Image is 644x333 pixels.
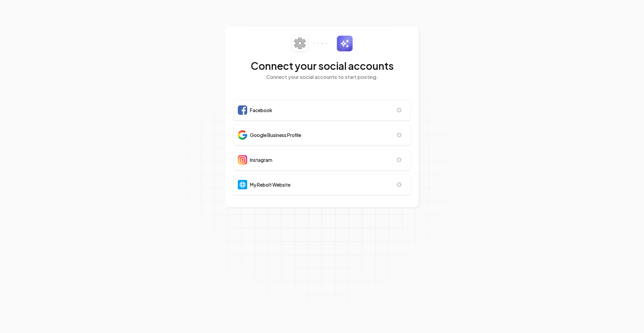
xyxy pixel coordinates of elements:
img: Facebook [238,105,247,115]
span: Instagram [250,156,272,163]
img: sparkles.svg [336,35,353,52]
span: Google Business Profile [250,132,301,138]
span: My Rebolt Website [250,181,290,188]
img: Website [238,180,247,189]
p: Connect your social accounts to start posting. [233,73,411,81]
img: Google [238,130,247,140]
img: connector-dots.svg [314,43,331,44]
img: Instagram [238,155,247,164]
h2: Connect your social accounts [233,60,411,72]
span: Facebook [250,107,272,113]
